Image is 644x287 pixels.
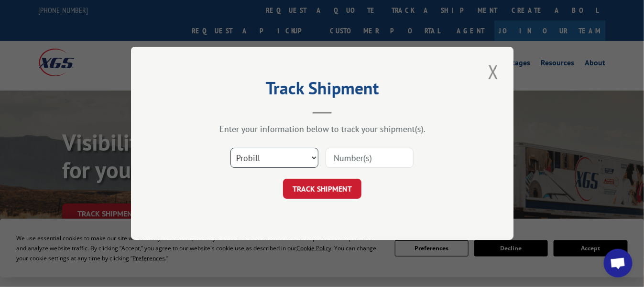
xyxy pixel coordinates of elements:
div: Enter your information below to track your shipment(s). [179,124,466,135]
input: Number(s) [326,148,414,168]
a: Open chat [604,249,633,277]
button: Close modal [485,59,502,85]
h2: Track Shipment [179,82,466,100]
button: TRACK SHIPMENT [283,179,361,199]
